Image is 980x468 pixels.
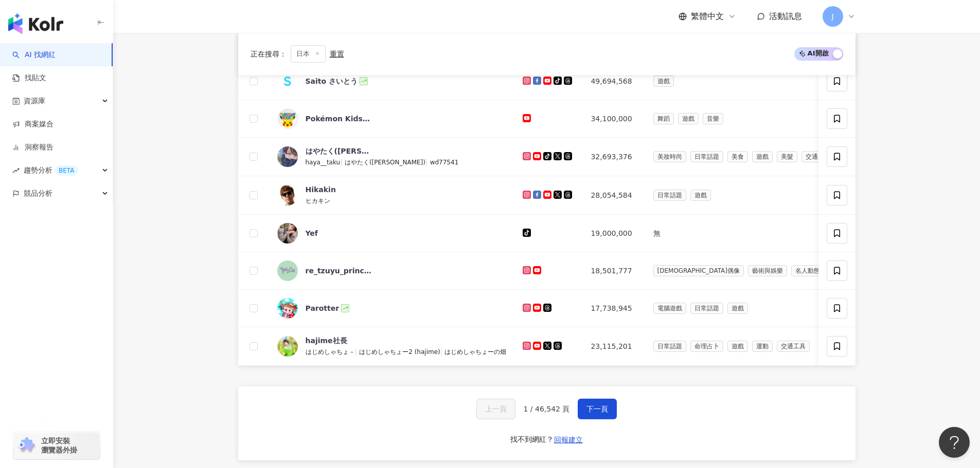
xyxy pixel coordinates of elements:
[306,348,355,355] span: はじめしゃちょ－
[277,336,298,357] img: KOL Avatar
[291,45,326,63] span: 日本
[653,341,686,352] span: 日常話題
[752,341,773,352] span: 運動
[306,303,340,313] div: Parotter
[554,436,583,444] span: 回報建立
[582,176,645,215] td: 28,054,584
[769,11,802,21] span: 活動訊息
[578,399,617,419] button: 下一頁
[277,71,298,91] img: KOL Avatar
[277,223,507,244] a: KOL AvatarYef
[777,151,797,162] span: 美髮
[277,260,507,281] a: KOL Avatarre_tzuyu_princess
[582,100,645,138] td: 34,100,000
[476,399,515,419] button: 上一頁
[12,142,54,153] a: 洞察報告
[340,158,345,166] span: |
[13,432,100,459] a: chrome extension立即安裝 瀏覽器外掛
[8,13,63,34] img: logo
[582,290,645,327] td: 17,738,945
[939,427,970,458] iframe: Help Scout Beacon - Open
[306,114,372,124] div: Pokémon Kids TV
[12,119,54,129] a: 商案媒合
[727,303,748,314] span: 遊戲
[430,159,459,166] span: wd77541
[690,190,711,201] span: 遊戲
[306,184,336,195] div: Hikakin
[55,165,78,176] div: BETA
[24,159,78,182] span: 趨勢分析
[777,341,810,352] span: 交通工具
[306,197,330,204] span: ヒカキン
[277,298,507,319] a: KOL AvatarParotter
[582,63,645,100] td: 49,694,568
[653,228,865,239] div: 無
[41,436,77,455] span: 立即安裝 瀏覽器外掛
[345,159,425,166] span: はやたく([PERSON_NAME])
[653,151,686,162] span: 美妝時尚
[277,184,507,206] a: KOL AvatarHikakinヒカキン
[306,228,318,238] div: Yef
[690,341,723,352] span: 命理占卜
[24,182,52,205] span: 競品分析
[678,113,699,124] span: 遊戲
[653,190,686,201] span: 日常話題
[306,159,341,166] span: haya__taku
[306,266,372,276] div: re_tzuyu_princess
[691,11,724,22] span: 繁體中文
[277,108,298,129] img: KOL Avatar
[355,347,360,355] span: |
[801,151,834,162] span: 交通工具
[440,347,445,355] span: |
[791,265,824,276] span: 名人動態
[277,71,507,91] a: KOL AvatarSaito さいとう
[510,435,554,445] div: 找不到網紅？
[306,335,347,346] div: hajime社長
[582,252,645,290] td: 18,501,777
[582,215,645,252] td: 19,000,000
[277,146,507,167] a: KOL Avatarはやたく([PERSON_NAME])haya__taku|はやたく([PERSON_NAME])|wd77541
[653,76,674,87] span: 遊戲
[251,50,287,58] span: 正在搜尋 ：
[12,73,46,83] a: 找貼文
[653,265,744,276] span: [DEMOGRAPHIC_DATA]偶像
[748,265,787,276] span: 藝術與娛樂
[277,146,298,167] img: KOL Avatar
[277,185,298,205] img: KOL Avatar
[16,437,37,454] img: chrome extension
[727,151,748,162] span: 美食
[277,298,298,319] img: KOL Avatar
[277,223,298,244] img: KOL Avatar
[277,260,298,281] img: KOL Avatar
[277,108,507,129] a: KOL AvatarPokémon Kids TV
[690,303,723,314] span: 日常話題
[831,11,833,22] span: J
[330,50,344,58] div: 重置
[277,335,507,357] a: KOL Avatarhajime社長はじめしゃちょ－|はじめしゃちょー2 (hajime)|はじめしゃちょーの畑
[425,158,430,166] span: |
[24,89,45,113] span: 資源庫
[444,348,506,355] span: はじめしゃちょーの畑
[306,146,372,156] div: はやたく([PERSON_NAME])
[582,327,645,366] td: 23,115,201
[12,50,56,60] a: searchAI 找網紅
[12,167,20,174] span: rise
[582,138,645,176] td: 32,693,376
[359,348,440,355] span: はじめしゃちょー2 (hajime)
[653,303,686,314] span: 電腦遊戲
[703,113,723,124] span: 音樂
[586,405,608,413] span: 下一頁
[653,113,674,124] span: 舞蹈
[306,76,358,86] div: Saito さいとう
[752,151,773,162] span: 遊戲
[554,432,583,448] button: 回報建立
[524,405,570,413] span: 1 / 46,542 頁
[727,341,748,352] span: 遊戲
[690,151,723,162] span: 日常話題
